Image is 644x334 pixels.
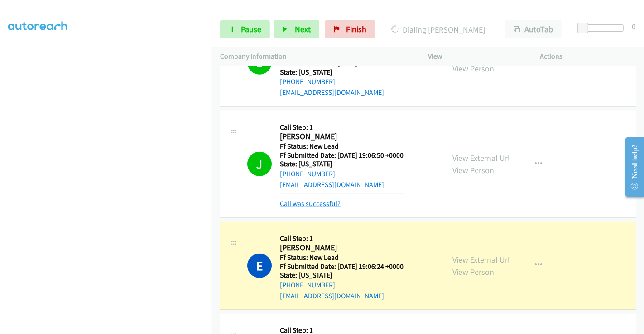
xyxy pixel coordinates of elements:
a: [PHONE_NUMBER] [280,281,335,289]
a: View External Url [452,254,510,265]
h2: [PERSON_NAME] [280,243,404,253]
h1: E [247,254,272,278]
h5: Ff Submitted Date: [DATE] 19:06:24 +0000 [280,262,404,271]
a: Finish [325,20,375,38]
div: Delay between calls (in seconds) [582,24,624,32]
span: Next [295,24,311,34]
a: [PHONE_NUMBER] [280,169,335,178]
h5: Ff Status: New Lead [280,253,404,262]
button: Next [274,20,319,38]
a: View Person [452,63,494,74]
h5: State: [US_STATE] [280,160,404,169]
h5: State: [US_STATE] [280,271,404,280]
p: Company Information [220,51,412,62]
a: View Person [452,267,494,277]
div: 0 [632,20,636,33]
h5: Ff Status: New Lead [280,142,404,151]
h5: Call Step: 1 [280,234,404,243]
h1: J [247,152,272,176]
h5: Call Step: 1 [280,123,404,132]
a: [EMAIL_ADDRESS][DOMAIN_NAME] [280,292,384,300]
p: View [428,51,524,62]
h5: Ff Submitted Date: [DATE] 19:06:50 +0000 [280,151,404,160]
span: Finish [346,24,366,34]
a: [EMAIL_ADDRESS][DOMAIN_NAME] [280,180,384,189]
span: Pause [241,24,261,34]
iframe: Resource Center [618,131,644,203]
p: Dialing [PERSON_NAME] [387,24,489,36]
a: [PHONE_NUMBER] [280,77,335,86]
h5: State: [US_STATE] [280,68,404,77]
p: Actions [540,51,636,62]
a: Call was successful? [280,199,341,208]
button: AutoTab [505,20,562,38]
h2: [PERSON_NAME] [280,132,404,142]
a: Pause [220,20,270,38]
a: [EMAIL_ADDRESS][DOMAIN_NAME] [280,88,384,97]
a: View External Url [452,153,510,163]
a: View Person [452,165,494,175]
